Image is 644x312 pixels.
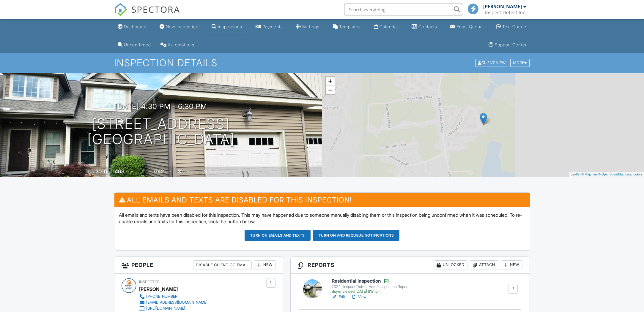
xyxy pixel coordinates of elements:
[326,77,335,85] a: Zoom in
[302,24,319,29] div: Settings
[262,24,283,29] div: Payments
[483,4,522,9] div: [PERSON_NAME]
[330,21,363,32] a: Templates
[501,260,522,270] div: New
[124,42,151,47] div: Unconfirmed
[418,24,437,29] div: Contacts
[139,285,178,294] div: [PERSON_NAME]
[291,257,530,274] h3: Reports
[124,24,147,29] div: Dashboard
[114,58,530,68] h1: Inspection Details
[114,3,127,16] img: The Best Home Inspection Software - Spectora
[88,170,95,174] span: Built
[139,300,207,305] a: [EMAIL_ADDRESS][DOMAIN_NAME]
[139,305,207,311] a: [URL][DOMAIN_NAME]
[157,21,201,32] a: New Inspection
[131,3,180,15] span: SPECTORA
[294,21,322,32] a: Settings
[115,21,149,32] a: Dashboard
[204,168,212,175] div: 3.0
[569,172,644,177] div: |
[332,284,409,289] div: 2024 : Inspect Detect Home Inspection Report
[87,116,235,148] h1: [STREET_ADDRESS] [GEOGRAPHIC_DATA]
[178,168,181,175] div: 3
[139,294,207,300] a: [PHONE_NUMBER]
[434,260,467,270] div: Unlocked
[344,4,463,15] input: Search everything...
[510,59,530,67] div: More
[139,170,152,174] span: Lot Size
[470,260,498,270] div: Attach
[495,42,527,47] div: Support Center
[113,168,125,175] div: 1463
[245,230,311,241] button: Turn on emails and texts
[114,193,530,207] h3: All emails and texts are disabled for this inspection!
[146,294,179,299] div: [PHONE_NUMBER]
[115,102,207,110] h3: [DATE] 4:30 pm - 6:30 pm
[119,212,525,225] p: All emails and texts have been disabled for this inspection. This may have happened due to someon...
[456,24,483,29] div: Email Queue
[475,59,508,67] div: Client View
[486,39,529,50] a: Support Center
[448,21,485,32] a: Email Queue
[326,85,335,94] a: Zoom out
[95,168,107,175] div: 2010
[332,278,409,284] h6: Residential Inspection
[485,9,526,15] div: Inspect Detect Inc.
[339,24,361,29] div: Templates
[165,170,172,174] span: sq.ft.
[114,257,283,274] h3: People
[598,172,643,176] a: © OpenStreetMap contributors
[153,168,164,175] div: 1742
[212,170,229,174] span: bathrooms
[371,21,401,32] a: Calendar
[158,39,197,50] a: Automations (Basic)
[125,170,134,174] span: sq. ft.
[571,172,580,176] a: Leaflet
[146,300,207,305] div: [EMAIL_ADDRESS][DOMAIN_NAME]
[254,260,276,270] div: New
[193,260,252,270] div: Disable Client CC Email
[168,42,194,47] div: Automations
[332,278,409,294] a: Residential Inspection 2024 : Inspect Detect Home Inspection Report Buyer viewed [DATE] 8:51 pm
[380,24,398,29] div: Calendar
[409,21,440,32] a: Contacts
[146,306,185,311] div: [URL][DOMAIN_NAME]
[332,294,345,300] a: Edit
[114,8,180,20] a: SPECTORA
[581,172,597,176] a: © MapTiler
[182,170,198,174] span: bedrooms
[209,21,245,32] a: Inspections
[166,24,199,29] div: New Inspection
[475,60,510,65] a: Client View
[494,21,529,32] a: Text Queue
[332,289,409,294] div: Buyer viewed [DATE] 8:51 pm
[115,39,153,50] a: Unconfirmed
[502,24,526,29] div: Text Queue
[218,24,242,29] div: Inspections
[351,294,366,300] a: View
[253,21,285,32] a: Payments
[313,230,400,241] button: Turn on and Requeue Notifications
[139,280,160,284] span: Inspector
